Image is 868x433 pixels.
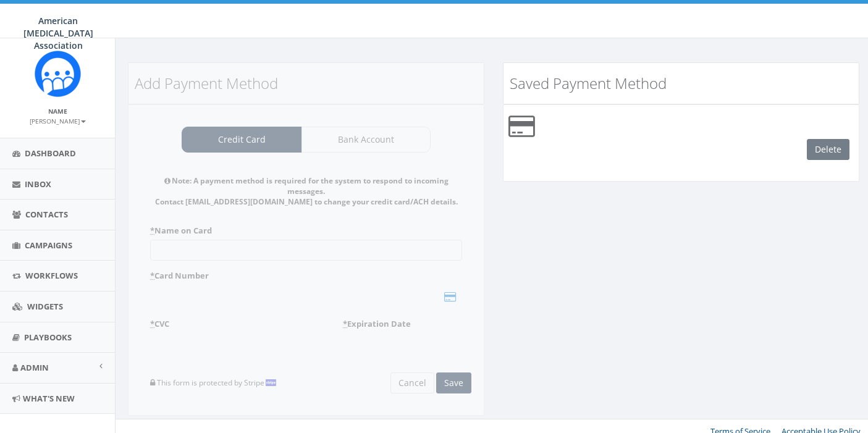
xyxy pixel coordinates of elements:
[30,115,86,126] a: [PERSON_NAME]
[48,107,67,116] small: Name
[25,209,68,220] span: Contacts
[25,240,72,251] span: Campaigns
[510,75,853,91] h3: Saved Payment Method
[35,51,81,97] img: Rally_Corp_Icon.png
[25,270,78,281] span: Workflows
[25,148,76,159] span: Dashboard
[25,179,51,190] span: Inbox
[23,15,93,51] span: American [MEDICAL_DATA] Association
[23,393,75,404] span: What's New
[30,117,86,125] small: [PERSON_NAME]
[24,332,72,343] span: Playbooks
[20,362,49,373] span: Admin
[27,301,63,312] span: Widgets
